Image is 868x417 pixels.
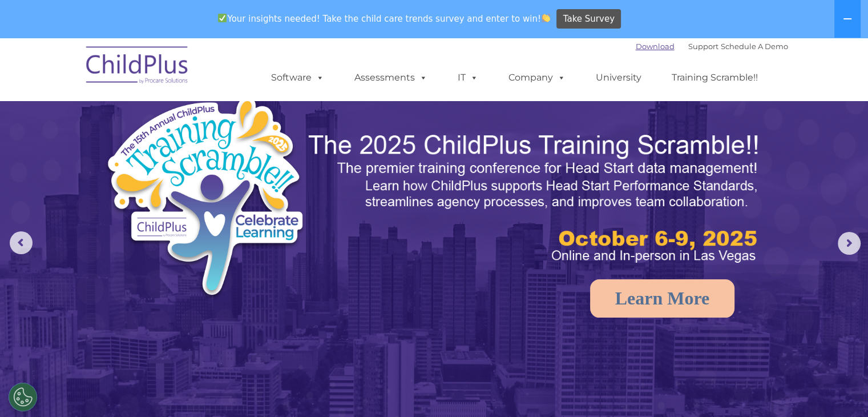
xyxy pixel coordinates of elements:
[688,42,718,51] a: Support
[80,38,195,95] img: ChildPlus by Procare Solutions
[660,66,769,89] a: Training Scramble!!
[721,42,788,51] a: Schedule A Demo
[563,9,615,29] span: Take Survey
[556,9,621,29] a: Take Survey
[636,42,675,51] a: Download
[260,66,336,89] a: Software
[9,383,37,411] button: Cookies Settings
[497,66,577,89] a: Company
[584,66,653,89] a: University
[213,7,555,30] span: Your insights needed! Take the child care trends survey and enter to win!
[542,14,550,22] img: 👏
[446,66,490,89] a: IT
[590,279,735,318] a: Learn More
[636,42,788,51] font: |
[218,14,227,22] img: ✅
[343,66,439,89] a: Assessments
